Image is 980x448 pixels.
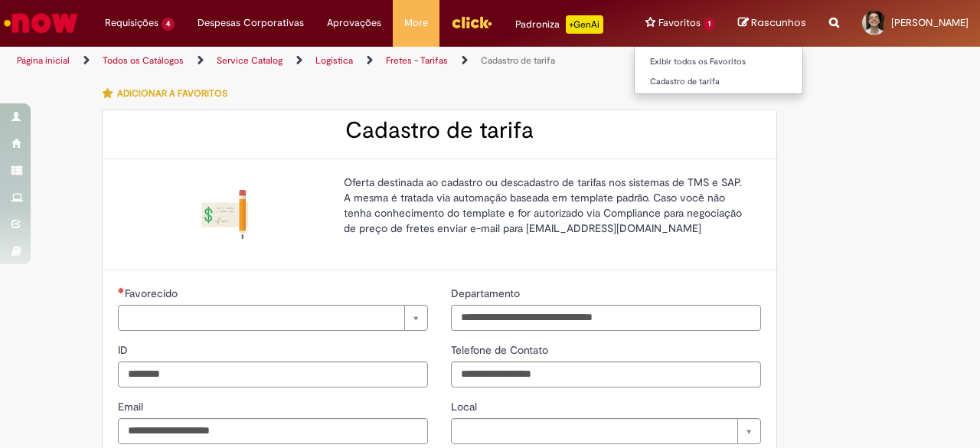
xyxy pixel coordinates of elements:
[634,46,803,94] ul: Favoritos
[404,15,428,31] span: More
[451,286,523,300] span: Departamento
[386,54,448,67] a: Fretes - Tarifas
[658,15,701,31] span: Favoritos
[118,343,131,357] span: ID
[481,54,555,67] a: Cadastro de tarifa
[118,305,428,331] a: Limpar campo Favorecido
[198,15,304,31] span: Despesas Corporativas
[118,118,761,143] h2: Cadastro de tarifa
[738,16,806,31] a: Rascunhos
[17,54,70,67] a: Página inicial
[315,54,353,67] a: Logistica
[451,305,761,331] input: Departamento
[451,343,551,357] span: Telefone de Contato
[451,400,480,414] span: Local
[105,15,158,31] span: Requisições
[451,361,761,388] input: Telefone de Contato
[344,175,750,236] p: Oferta destinada ao cadastro ou descadastro de tarifas nos sistemas de TMS e SAP. A mesma é trata...
[11,47,642,75] ul: Trilhas de página
[118,418,428,444] input: Email
[162,18,175,31] span: 4
[2,8,80,38] img: ServiceNow
[117,87,227,100] span: Adicionar a Favoritos
[635,74,803,90] a: Cadastro de tarifa
[118,287,125,293] span: Necessários
[515,15,603,34] div: Padroniza
[118,361,428,388] input: ID
[118,400,146,414] span: Email
[566,15,603,34] p: +GenAi
[635,54,803,70] a: Exibir todos os Favoritos
[891,16,969,29] span: [PERSON_NAME]
[751,15,806,30] span: Rascunhos
[704,18,715,31] span: 1
[217,54,283,67] a: Service Catalog
[102,77,236,110] button: Adicionar a Favoritos
[327,15,381,31] span: Aprovações
[125,286,181,300] span: Necessários - Favorecido
[451,11,492,34] img: click_logo_yellow_360x200.png
[201,190,250,239] img: Cadastro de tarifa
[451,418,761,444] a: Limpar campo Local
[103,54,184,67] a: Todos os Catálogos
